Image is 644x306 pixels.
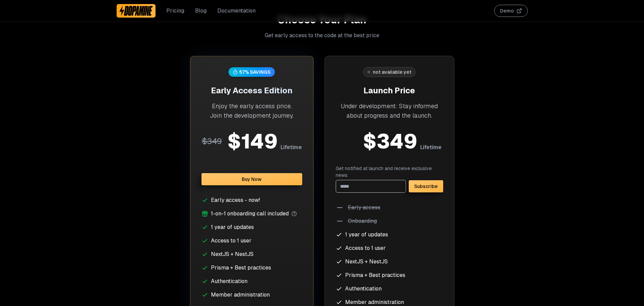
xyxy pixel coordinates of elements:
h2: Choose Your Plan [190,14,454,26]
li: Authentication [336,285,443,293]
button: Buy Now [201,173,302,185]
li: Prisma + Best practices [201,264,302,272]
span: $ 349 [363,131,418,151]
li: 1 year of updates [336,231,443,239]
li: 1 year of updates [201,223,302,231]
span: 1-on-1 onboarding call included [211,210,289,218]
div: 57 % SAVINGS [239,69,271,75]
div: $ 149 [227,131,278,151]
h3: Early Access Edition [201,85,302,96]
img: Dopamine [119,5,153,16]
span: Lifetime [420,143,442,151]
div: not available yet [373,69,411,75]
li: Prisma + Best practices [336,271,443,279]
a: Blog [195,7,207,15]
li: Early access - now! [201,196,302,204]
a: Documentation [217,7,256,15]
div: Join the development journey. [201,111,302,120]
a: Dopamine [117,4,156,18]
div: Under development: Stay informed about progress and the launch. [336,101,443,120]
li: NextJS + NestJS [336,258,443,266]
button: Demo [494,5,528,17]
span: $ 349 [202,136,222,146]
button: Subscribe [409,180,443,192]
p: Get early access to the code at the best price [190,31,454,40]
p: Get notified at launch and receive exclusive news [336,165,443,179]
span: $ 349 [337,131,357,142]
li: NextJS + NestJS [201,250,302,258]
li: Access to 1 user [201,237,302,245]
li: Member administration [201,291,302,299]
span: Lifetime [281,143,302,151]
span: Early access [348,204,380,212]
span: Onboarding [348,217,377,225]
h3: Launch Price [336,85,443,96]
div: Enjoy the early access price. [201,101,302,111]
a: Pricing [166,7,184,15]
li: Access to 1 user [336,244,443,252]
li: Authentication [201,277,302,285]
